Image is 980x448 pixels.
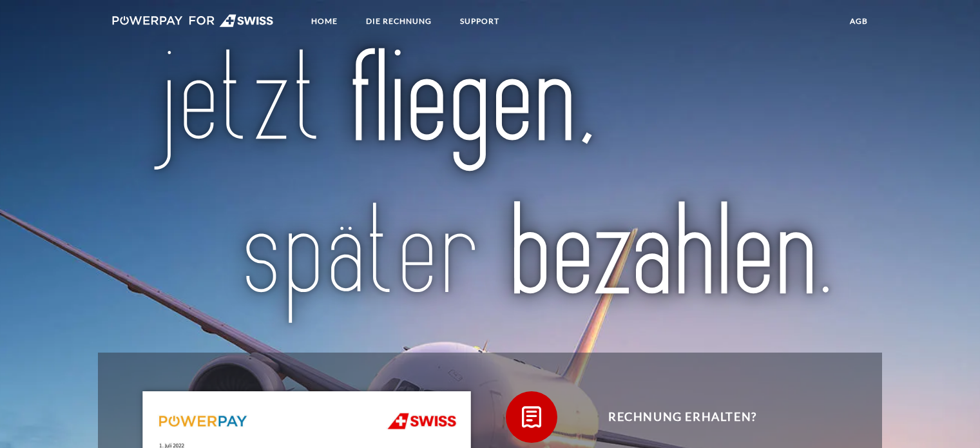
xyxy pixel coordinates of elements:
a: agb [839,10,879,33]
button: Rechnung erhalten? [506,391,841,443]
img: qb_bill.svg [515,401,548,433]
a: SUPPORT [449,10,510,33]
img: title-swiss_de.svg [146,45,833,329]
img: logo-swiss-white.svg [112,14,274,27]
a: Home [300,10,349,33]
a: DIE RECHNUNG [355,10,443,33]
span: Rechnung erhalten? [524,391,840,443]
